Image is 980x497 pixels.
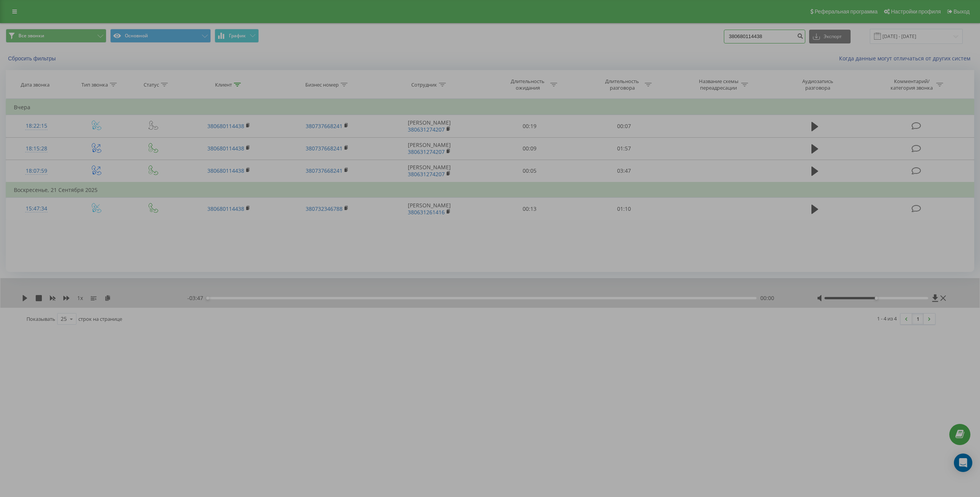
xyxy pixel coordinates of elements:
div: 15:47:34 [14,201,59,216]
a: 380631274207 [408,126,445,133]
div: Accessibility label [875,297,878,300]
span: строк на странице [78,315,122,322]
td: 00:13 [482,198,577,220]
td: [PERSON_NAME] [376,137,482,160]
button: Экспорт [809,30,851,43]
a: Когда данные могут отличаться от других систем [839,55,974,62]
a: 380631274207 [408,148,445,155]
span: Выход [954,8,970,15]
span: График [229,33,246,38]
a: 380732346788 [306,205,343,212]
div: Тип звонка [81,82,108,88]
div: Статус [144,82,159,88]
div: 18:15:28 [14,141,59,156]
td: 00:19 [482,115,577,137]
td: [PERSON_NAME] [376,115,482,137]
span: Реферальная программа [814,8,877,15]
a: 1 [912,314,924,324]
button: График [215,29,259,43]
div: 18:07:59 [14,163,59,178]
a: 380737668241 [306,167,343,174]
input: Поиск по номеру [724,30,805,43]
div: 18:22:15 [14,118,59,133]
td: [PERSON_NAME] [376,198,482,220]
td: Вчера [6,100,974,115]
div: Название схемы переадресации [698,78,739,91]
td: 00:07 [577,115,671,137]
a: 380631261416 [408,208,445,216]
div: Длительность ожидания [507,78,548,91]
div: Accessibility label [206,297,209,300]
td: [PERSON_NAME] [376,160,482,182]
span: - 03:47 [187,294,207,302]
td: 01:10 [577,198,671,220]
a: 380737668241 [306,122,343,130]
span: 00:00 [760,294,774,302]
div: Клиент [215,82,232,88]
div: 25 [61,315,67,323]
button: Сбросить фильтры [6,55,60,62]
td: 00:05 [482,160,577,182]
span: 1 x [77,294,83,302]
td: Воскресенье, 21 Сентября 2025 [6,182,974,198]
td: 01:57 [577,137,671,160]
div: Аудиозапись разговора [793,78,843,91]
div: Длительность разговора [602,78,643,91]
div: Дата звонка [21,82,50,88]
span: Все звонки [18,33,44,39]
td: 03:47 [577,160,671,182]
button: Все звонки [6,29,106,43]
span: Показывать [26,315,55,322]
div: Бизнес номер [305,82,339,88]
a: 380737668241 [306,145,343,152]
button: Основной [110,29,211,43]
a: 380680114438 [207,205,244,212]
div: Open Intercom Messenger [954,454,972,472]
span: Настройки профиля [891,8,941,15]
a: 380680114438 [207,145,244,152]
div: Комментарий/категория звонка [889,78,934,91]
a: 380680114438 [207,167,244,174]
div: Сотрудник [411,82,437,88]
td: 00:09 [482,137,577,160]
a: 380631274207 [408,170,445,178]
a: 380680114438 [207,122,244,130]
div: 1 - 4 из 4 [877,315,897,322]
